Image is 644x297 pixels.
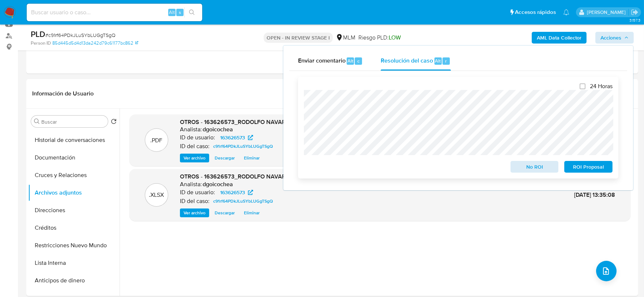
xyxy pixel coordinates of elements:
button: Direcciones [28,202,120,219]
a: 163626573 [216,188,257,197]
span: Alt [435,57,441,64]
button: AML Data Collector [532,32,587,44]
a: Salir [631,8,639,16]
p: OPEN - IN REVIEW STAGE I [264,33,333,43]
b: AML Data Collector [537,32,581,44]
span: # c91rf64PDkJLuSYbLUGgTSgQ [45,31,116,39]
input: Buscar usuario o caso... [27,8,202,17]
a: 85d445d5d4d13da242d79c61177bc862 [52,40,138,46]
span: Acciones [600,32,621,44]
button: Historial de conversaciones [28,131,120,149]
button: Descargar [211,154,238,162]
a: Notificaciones [563,9,569,15]
input: Buscar [41,119,105,125]
button: Acciones [595,32,634,44]
button: Documentación [28,149,120,166]
span: 163626573 [220,133,245,142]
span: ROI Proposal [569,162,607,172]
span: 3.157.3 [629,17,640,23]
span: Riesgo PLD: [358,34,401,42]
button: Descargar [211,208,238,217]
button: Eliminar [240,154,263,162]
p: ID del caso: [180,198,210,205]
span: 24 Horas [590,83,613,90]
span: s [179,9,181,16]
button: Créditos [28,219,120,237]
button: Eliminar [240,208,263,217]
button: Volver al orden por defecto [111,119,117,127]
span: LOW [389,33,401,42]
span: OTROS - 163626573_RODOLFO NAVARRO_AGO2025 [180,172,324,181]
p: Analista: [180,126,202,133]
button: Restricciones Nuevo Mundo [28,237,120,254]
button: Archivos adjuntos [28,184,120,202]
span: Eliminar [244,154,260,162]
button: Anticipos de dinero [28,272,120,289]
p: ID del caso: [180,143,210,150]
p: Analista: [180,181,202,188]
span: Ver archivo [184,154,206,162]
button: ROI Proposal [564,161,613,173]
span: Enviar comentario [298,56,346,65]
a: c91rf64PDkJLuSYbLUGgTSgQ [210,142,276,151]
h6: dgoicochea [203,126,233,133]
span: OTROS - 163626573_RODOLFO NAVARRO_AGO2025 [180,118,324,126]
span: Alt [169,9,175,16]
span: Ver archivo [184,209,206,217]
button: upload-file [596,261,617,281]
a: c91rf64PDkJLuSYbLUGgTSgQ [210,197,276,206]
h1: Información de Usuario [32,90,94,97]
button: search-icon [184,7,199,18]
span: Alt [347,57,353,64]
p: .PDF [151,136,163,144]
div: MLM [336,34,355,42]
button: Ver archivo [180,154,209,162]
p: dalia.goicochea@mercadolibre.com.mx [587,9,628,16]
a: 163626573 [216,133,257,142]
span: c91rf64PDkJLuSYbLUGgTSgQ [213,197,273,206]
b: Person ID [31,40,51,46]
button: Lista Interna [28,254,120,272]
span: 163626573 [220,188,245,197]
input: 24 Horas [580,83,585,89]
span: c [357,57,359,64]
h6: dgoicochea [203,181,233,188]
p: ID de usuario: [180,134,215,141]
span: Eliminar [244,209,260,217]
b: PLD [31,28,45,40]
span: c91rf64PDkJLuSYbLUGgTSgQ [213,142,273,151]
span: No ROI [516,162,554,172]
button: Cruces y Relaciones [28,166,120,184]
span: Accesos rápidos [515,8,556,16]
p: .XLSX [149,191,164,199]
span: Descargar [215,209,235,217]
span: [DATE] 13:35:08 [574,191,615,199]
span: Descargar [215,154,235,162]
button: Buscar [34,119,40,124]
span: Resolución del caso [381,56,433,65]
button: No ROI [511,161,559,173]
button: Ver archivo [180,208,209,217]
p: ID de usuario: [180,189,215,196]
span: r [445,57,447,64]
